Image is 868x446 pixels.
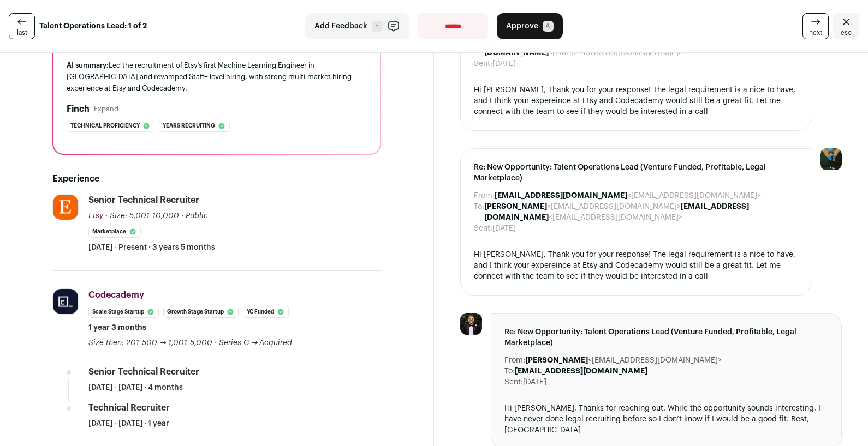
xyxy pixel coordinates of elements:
[105,212,179,220] span: · Size: 5,001-10,000
[17,28,27,37] span: last
[163,306,239,318] li: Growth Stage Startup
[506,21,538,32] span: Approve
[504,327,828,348] span: Re: New Opportunity: Talent Operations Lead (Venture Funded, Profitable, Legal Marketplace)
[515,367,647,375] b: [EMAIL_ADDRESS][DOMAIN_NAME]
[474,85,798,117] div: Hi [PERSON_NAME], Thank you for your response! The legal requirement is a nice to have, and I thi...
[88,242,215,253] span: [DATE] - Present · 3 years 5 months
[53,195,78,220] img: f07395fbc711d6e19beb210dd5a2aacf5a96a48873939bc382d518dcca6ff0d5.jpg
[88,306,159,318] li: Scale Stage Startup
[243,306,289,318] li: YC Funded
[88,226,141,238] li: Marketplace
[67,62,109,69] span: AI summary:
[67,103,90,116] h2: Finch
[70,120,140,131] span: Technical proficiency
[305,13,409,39] button: Add Feedback F
[88,339,212,347] span: Size then: 201-500 → 1,001-5,000
[219,339,293,347] span: Series C → Acquired
[53,289,78,314] img: f395d21ad0c19975f27c63e50d205c89853cbfe17bd2c516ad06637acab98438.jpg
[802,13,829,39] a: next
[841,28,852,37] span: esc
[820,148,842,170] img: 12031951-medium_jpg
[504,377,523,388] dt: Sent:
[88,212,103,220] span: Etsy
[495,190,761,201] dd: <[EMAIL_ADDRESS][DOMAIN_NAME]>
[460,313,482,335] img: c41092b67acf98bc6988cf83539b6aebc00d58409544b6cb1cd1c5f00c83bd4e.jpg
[525,357,588,364] b: [PERSON_NAME]
[833,13,859,39] a: Close
[504,366,515,377] dt: To:
[474,190,495,201] dt: From:
[474,201,484,223] dt: To:
[181,210,183,221] span: ·
[809,28,822,37] span: next
[186,212,208,220] span: Public
[314,21,367,32] span: Add Feedback
[163,120,215,131] span: Years recruiting
[474,58,492,69] dt: Sent:
[484,203,547,210] b: [PERSON_NAME]
[484,201,798,223] dd: <[EMAIL_ADDRESS][DOMAIN_NAME]> <[EMAIL_ADDRESS][DOMAIN_NAME]>
[497,13,563,39] button: Approve A
[543,21,554,32] span: A
[495,192,627,200] b: [EMAIL_ADDRESS][DOMAIN_NAME]
[474,223,492,234] dt: Sent:
[88,402,170,414] div: Technical Recruiter
[474,162,798,184] span: Re: New Opportunity: Talent Operations Lead (Venture Funded, Profitable, Legal Marketplace)
[67,59,367,94] div: Led the recruitment of Etsy’s first Machine Learning Engineer in [GEOGRAPHIC_DATA] and revamped S...
[88,382,183,393] span: [DATE] - [DATE] · 4 months
[525,355,722,366] dd: <[EMAIL_ADDRESS][DOMAIN_NAME]>
[88,322,146,333] span: 1 year 3 months
[215,337,217,348] span: ·
[492,223,516,234] dd: [DATE]
[372,21,383,32] span: F
[88,291,144,299] span: Codecademy
[88,418,169,429] span: [DATE] - [DATE] · 1 year
[52,172,381,185] h2: Experience
[88,366,199,378] div: Senior Technical Recruiter
[504,403,828,436] div: Hi [PERSON_NAME], Thanks for reaching out. While the opportunity sounds interesting, I have never...
[474,249,798,282] div: Hi [PERSON_NAME], Thank you for your response! The legal requirement is a nice to have, and I thi...
[39,21,147,32] strong: Talent Operations Lead: 1 of 2
[88,194,199,206] div: Senior Technical Recruiter
[9,13,35,39] a: last
[504,355,525,366] dt: From:
[523,377,546,388] dd: [DATE]
[94,105,118,113] button: Expand
[492,58,516,69] dd: [DATE]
